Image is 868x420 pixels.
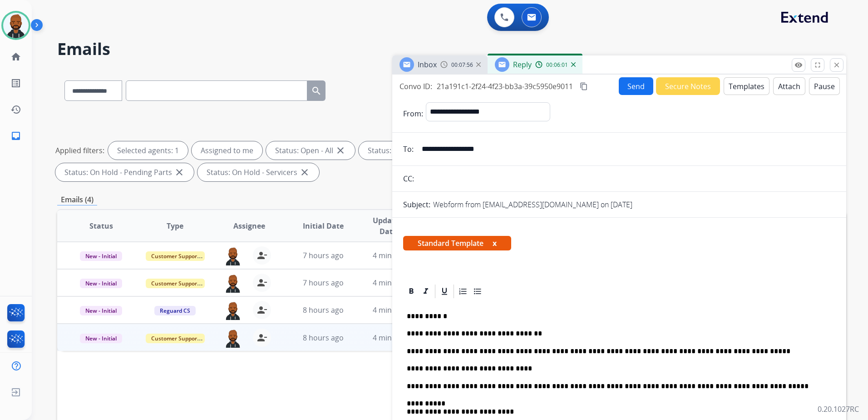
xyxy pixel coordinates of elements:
p: From: [403,108,423,119]
div: Assigned to me [192,141,262,160]
span: Type [167,220,183,231]
mat-icon: inbox [10,130,21,141]
span: Inbox [418,60,437,70]
img: agent-avatar [224,329,242,348]
p: Subject: [403,199,430,210]
mat-icon: person_remove [256,332,267,343]
span: 4 minutes ago [373,278,421,288]
mat-icon: close [174,167,185,178]
mat-icon: person_remove [256,250,267,261]
p: 0.20.1027RC [818,404,859,415]
span: 4 minutes ago [373,250,421,260]
span: Customer Support [146,279,205,288]
span: 8 hours ago [303,333,344,343]
span: Initial Date [303,220,344,231]
div: Underline [438,285,451,298]
mat-icon: close [833,61,841,69]
p: To: [403,144,414,155]
mat-icon: close [299,167,310,178]
mat-icon: search [311,85,322,96]
button: Send [619,77,653,95]
div: Status: On Hold - Servicers [197,163,319,181]
span: New - Initial [80,279,122,288]
div: Status: New - Initial [359,141,454,160]
span: Assignee [233,220,265,231]
mat-icon: home [10,51,21,62]
span: Customer Support [146,334,205,343]
span: Reguard CS [154,306,196,315]
button: Secure Notes [656,77,720,95]
span: 7 hours ago [303,250,344,260]
img: agent-avatar [224,246,242,265]
mat-icon: person_remove [256,277,267,288]
button: Pause [809,77,840,95]
img: avatar [3,13,29,38]
mat-icon: remove_red_eye [794,61,803,69]
p: Emails (4) [57,194,97,205]
span: Reply [513,60,532,70]
div: Bullet List [471,285,484,298]
div: Italic [419,285,433,298]
img: agent-avatar [224,301,242,320]
img: agent-avatar [224,274,242,293]
span: Standard Template [403,236,511,250]
mat-icon: content_copy [580,82,588,90]
span: Status [89,220,113,231]
div: Selected agents: 1 [108,141,188,160]
p: Convo ID: [399,81,432,92]
mat-icon: fullscreen [814,61,822,69]
mat-icon: history [10,104,21,115]
span: 4 minutes ago [373,305,421,315]
span: New - Initial [80,251,122,261]
span: 21a191c1-2f24-4f23-bb3a-39c5950e9011 [437,81,573,91]
button: Attach [773,77,805,95]
div: Bold [404,285,418,298]
div: Status: On Hold - Pending Parts [55,163,194,181]
span: 4 minutes ago [373,333,421,343]
span: 8 hours ago [303,305,344,315]
span: 00:06:01 [546,61,568,69]
p: CC: [403,173,414,184]
mat-icon: close [335,145,346,156]
span: New - Initial [80,306,122,315]
span: New - Initial [80,334,122,343]
span: 00:07:56 [451,61,473,69]
mat-icon: person_remove [256,305,267,315]
span: Updated Date [368,215,409,237]
span: 7 hours ago [303,278,344,288]
p: Applied filters: [55,145,104,156]
button: x [493,238,497,249]
mat-icon: list_alt [10,78,21,89]
span: Customer Support [146,251,205,261]
h2: Emails [57,40,846,58]
div: Ordered List [456,285,470,298]
button: Templates [724,77,769,95]
div: Status: Open - All [266,141,355,160]
p: Webform from [EMAIL_ADDRESS][DOMAIN_NAME] on [DATE] [433,199,632,210]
